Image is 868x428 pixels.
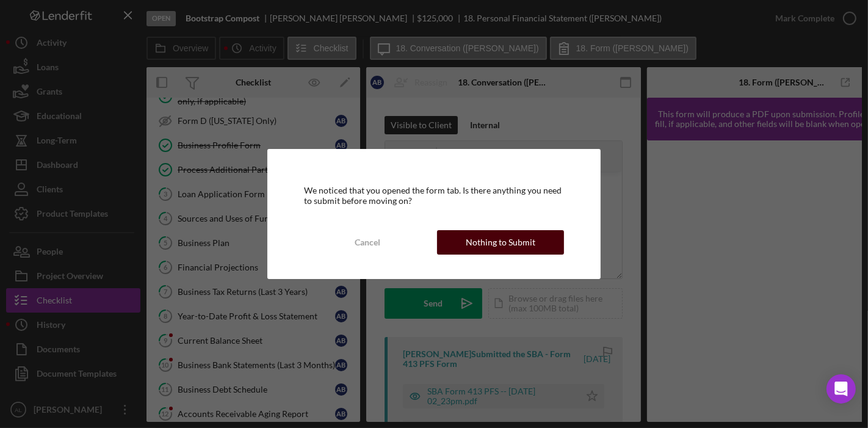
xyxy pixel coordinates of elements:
[437,230,564,255] button: Nothing to Submit
[466,230,535,255] div: Nothing to Submit
[826,374,856,404] div: Open Intercom Messenger
[304,230,431,255] button: Cancel
[304,186,565,205] div: We noticed that you opened the form tab. Is there anything you need to submit before moving on?
[355,230,380,255] div: Cancel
